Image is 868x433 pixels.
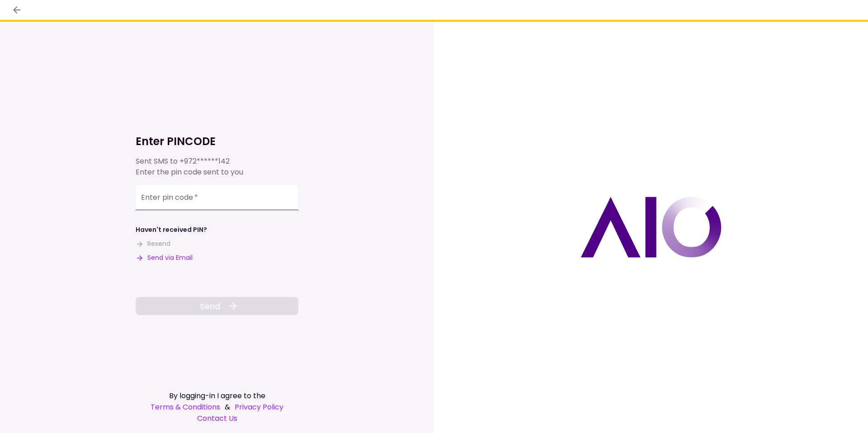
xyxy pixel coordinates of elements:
div: Haven't received PIN? [136,225,207,235]
img: AIO logo [580,197,722,258]
a: Contact Us [136,413,298,424]
button: Send via Email [136,253,193,263]
a: Terms & Conditions [151,401,220,413]
h1: Enter PINCODE [136,134,298,149]
button: back [9,2,24,18]
div: & [136,401,298,413]
button: Send [136,297,298,315]
button: Resend [136,239,170,249]
div: By logging-in I agree to the [136,390,298,401]
a: Privacy Policy [235,401,283,413]
div: Sent SMS to Enter the pin code sent to you [136,156,298,178]
span: Send [200,300,220,312]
